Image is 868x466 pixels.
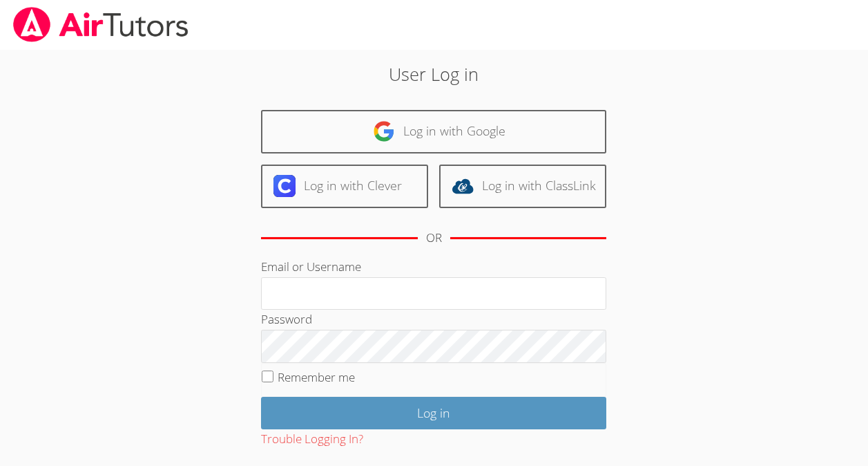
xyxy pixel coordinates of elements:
label: Remember me [278,369,355,385]
label: Password [261,311,312,327]
img: google-logo-50288ca7cdecda66e5e0955fdab243c47b7ad437acaf1139b6f446037453330a.svg [373,120,395,142]
h2: User Log in [200,61,668,87]
a: Log in with Google [261,110,606,153]
a: Log in with Clever [261,165,428,208]
img: airtutors_banner-c4298cdbf04f3fff15de1276eac7730deb9818008684d7c2e4769d2f7ddbe033.png [12,7,190,42]
input: Log in [261,397,606,429]
label: Email or Username [261,259,361,274]
button: Trouble Logging In? [261,429,363,449]
img: clever-logo-6eab21bc6e7a338710f1a6ff85c0baf02591cd810cc4098c63d3a4b26e2feb20.svg [273,175,296,197]
div: OR [426,228,442,248]
a: Log in with ClassLink [439,165,606,208]
img: classlink-logo-d6bb404cc1216ec64c9a2012d9dc4662098be43eaf13dc465df04b49fa7ab582.svg [452,175,474,197]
